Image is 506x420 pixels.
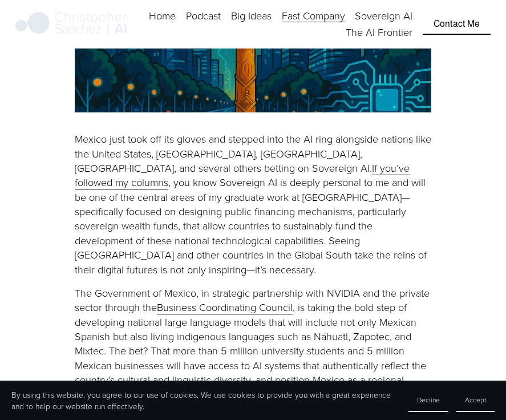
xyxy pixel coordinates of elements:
a: folder dropdown [231,7,272,24]
p: The Government of Mexico, in strategic partnership with NVIDIA and the private sector through the... [75,286,431,402]
a: The AI Frontier [346,24,412,41]
span: Big Ideas [231,9,272,23]
span: Fast Company [282,9,345,23]
button: Decline [408,389,448,412]
a: Podcast [186,7,221,24]
a: Contact Me [423,13,491,35]
p: By using this website, you agree to our use of cookies. We use cookies to provide you with a grea... [11,389,397,411]
a: If you’ve followed my columns [75,160,410,189]
img: Christopher Sanchez | AI [15,10,128,38]
span: Accept [465,395,486,405]
p: Mexico just took off its gloves and stepped into the AI ring alongside nations like the United St... [75,132,431,277]
button: Accept [456,389,495,412]
a: Business Coordinating Council [157,300,293,314]
a: folder dropdown [282,7,345,24]
span: Decline [417,395,440,405]
a: Home [149,7,176,24]
a: Sovereign AI [355,7,412,24]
